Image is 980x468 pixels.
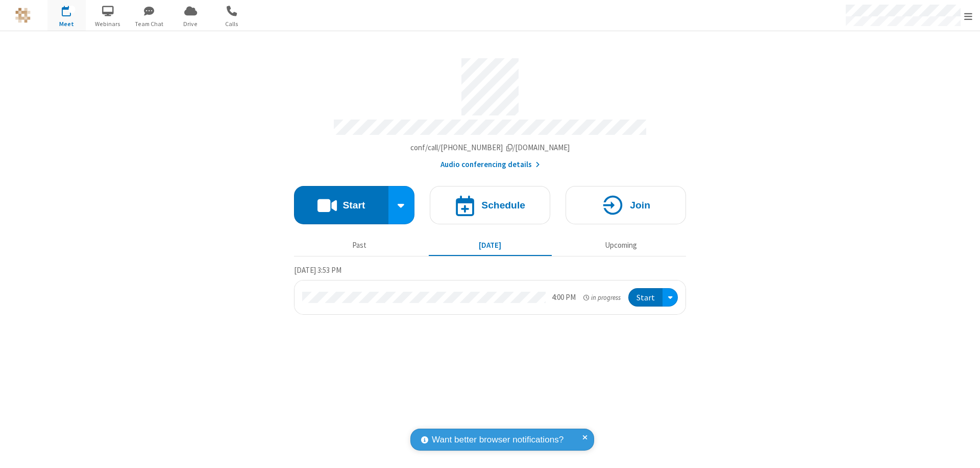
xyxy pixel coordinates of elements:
[15,8,31,23] img: QA Selenium DO NOT DELETE OR CHANGE
[429,236,552,255] button: [DATE]
[410,142,570,154] button: Copy my meeting room linkCopy my meeting room link
[630,200,650,210] h4: Join
[213,19,251,29] span: Calls
[559,236,682,255] button: Upcoming
[294,186,388,224] button: Start
[171,19,210,29] span: Drive
[89,19,127,29] span: Webinars
[566,186,686,224] button: Join
[583,293,621,302] em: in progress
[432,433,563,447] span: Want better browser notifications?
[298,236,421,255] button: Past
[440,159,540,171] button: Audio conferencing details
[481,200,525,210] h4: Schedule
[294,264,686,315] section: Today's Meetings
[628,288,663,307] button: Start
[342,200,365,210] h4: Start
[69,6,76,13] div: 1
[294,265,341,275] span: [DATE] 3:53 PM
[663,288,678,307] div: Open menu
[130,19,168,29] span: Team Chat
[294,51,686,171] section: Account details
[430,186,550,224] button: Schedule
[47,19,86,29] span: Meet
[388,186,415,224] div: Start conference options
[954,441,972,461] iframe: Chat
[410,143,570,152] span: Copy my meeting room link
[552,292,576,303] div: 4:00 PM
